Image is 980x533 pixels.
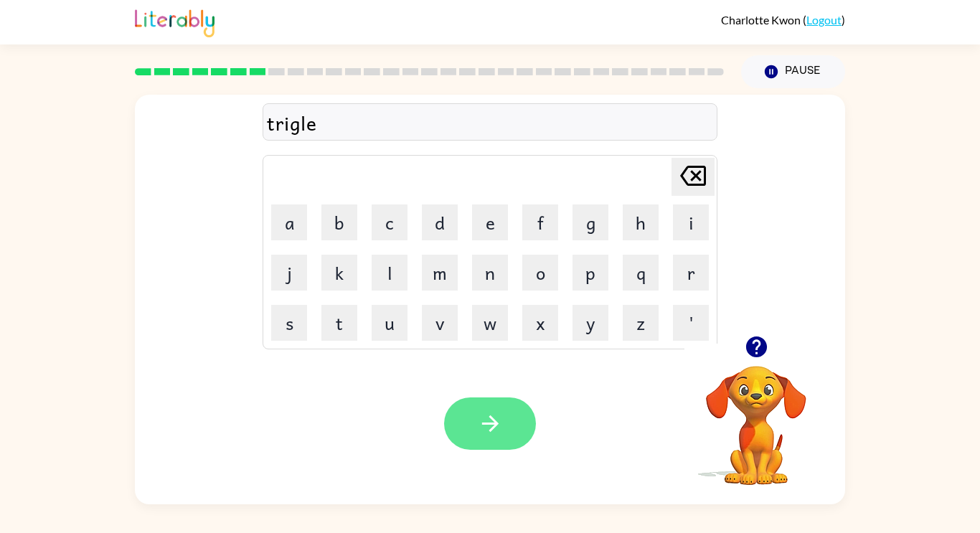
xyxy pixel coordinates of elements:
button: l [372,255,407,291]
button: z [623,305,659,341]
button: s [271,305,307,341]
button: r [673,255,709,291]
button: o [522,255,558,291]
img: Literably [135,6,215,37]
button: w [472,305,508,341]
button: x [522,305,558,341]
button: d [422,204,458,240]
button: m [422,255,458,291]
span: Charlotte Kwon [721,13,803,27]
button: p [573,255,608,291]
button: b [321,204,357,240]
button: i [673,204,709,240]
button: v [422,305,458,341]
button: a [271,204,307,240]
a: Logout [806,13,842,27]
button: q [623,255,659,291]
button: n [472,255,508,291]
button: j [271,255,307,291]
video: Your browser must support playing .mp4 files to use Literably. Please try using another browser. [684,344,828,487]
button: g [573,204,608,240]
button: t [321,305,357,341]
button: k [321,255,357,291]
button: Pause [741,55,845,88]
button: f [522,204,558,240]
div: trigle [267,108,713,138]
button: h [623,204,659,240]
button: e [472,204,508,240]
button: y [573,305,608,341]
button: ' [673,305,709,341]
div: ( ) [721,13,845,27]
button: u [372,305,407,341]
button: c [372,204,407,240]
